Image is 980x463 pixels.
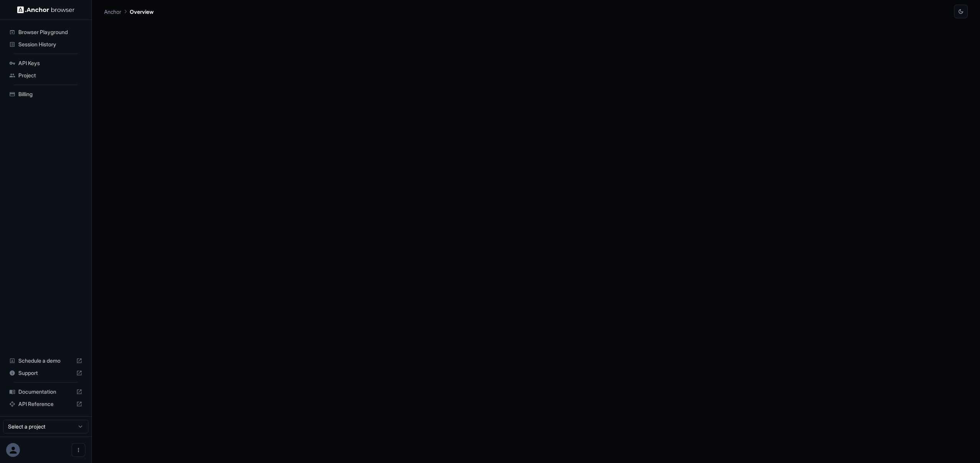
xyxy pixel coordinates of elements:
button: Open menu [72,443,85,457]
img: Anchor Logo [17,6,75,13]
span: Session History [18,41,82,48]
div: API Keys [6,57,85,69]
span: Project [18,72,82,79]
p: Overview [130,8,154,16]
div: Schedule a demo [6,355,85,367]
span: API Keys [18,59,82,67]
span: Billing [18,90,82,98]
div: API Reference [6,398,85,410]
span: Schedule a demo [18,357,73,365]
span: Support [18,369,73,377]
div: Billing [6,88,85,100]
nav: breadcrumb [104,7,154,16]
div: Browser Playground [6,26,85,38]
p: Anchor [104,8,121,16]
div: Documentation [6,386,85,398]
span: Documentation [18,388,73,396]
div: Project [6,69,85,82]
div: Session History [6,38,85,51]
div: Support [6,367,85,379]
span: Browser Playground [18,28,82,36]
span: API Reference [18,400,73,408]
